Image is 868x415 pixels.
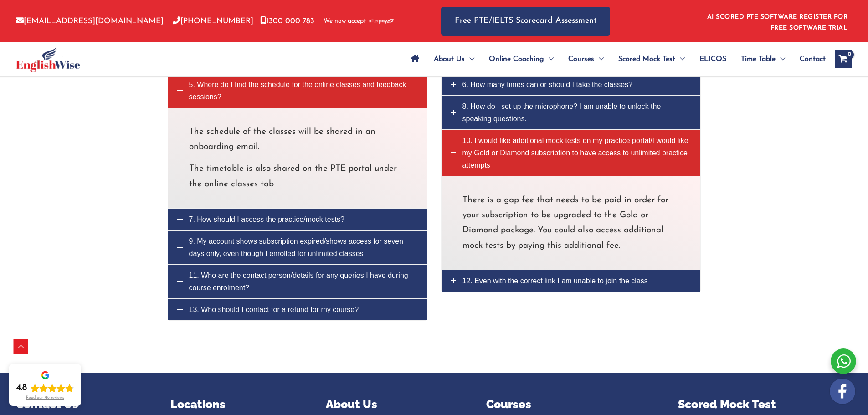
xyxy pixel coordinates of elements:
p: The schedule of the classes will be shared in an onboarding email. [189,124,406,155]
span: Menu Toggle [465,43,474,75]
a: 10. I would like additional mock tests on my practice portal/I would like my Gold or Diamond subs... [442,130,700,176]
img: cropped-ew-logo [16,47,80,72]
a: Contact [792,43,826,75]
span: About Us [434,43,465,75]
div: Rating: 4.8 out of 5 [16,383,74,394]
p: There is a gap fee that needs to be paid in order for your subscription to be upgraded to the Gol... [462,193,679,253]
a: Online CoachingMenu Toggle [482,43,561,75]
a: Free PTE/IELTS Scorecard Assessment [441,7,610,36]
span: 6. How many times can or should I take the classes? [462,81,633,88]
span: Scored Mock Test [618,43,675,75]
a: About UsMenu Toggle [426,43,482,75]
span: Menu Toggle [776,43,785,75]
span: Time Table [741,43,776,75]
span: Contact [800,43,826,75]
p: Locations [170,396,308,413]
a: Time TableMenu Toggle [734,43,792,75]
a: 7. How should I access the practice/mock tests? [168,209,427,230]
p: The timetable is also shared on the PTE portal under the online classes tab [189,161,406,192]
a: [PHONE_NUMBER] [173,17,253,25]
a: View Shopping Cart, empty [835,50,852,68]
a: 8. How do I set up the microphone? I am unable to unlock the speaking questions. [442,96,700,129]
a: Scored Mock TestMenu Toggle [611,43,692,75]
div: Read our 718 reviews [26,395,64,400]
a: 5. Where do I find the schedule for the online classes and feedback sessions? [168,74,427,108]
span: We now accept [324,17,366,26]
span: 11. Who are the contact person/details for any queries I have during course enrolment? [189,272,408,292]
span: 5. Where do I find the schedule for the online classes and feedback sessions? [189,81,406,101]
a: 6. How many times can or should I take the classes? [442,74,700,95]
a: CoursesMenu Toggle [561,43,611,75]
span: Menu Toggle [675,43,685,75]
aside: Header Widget 1 [702,6,852,36]
span: Menu Toggle [594,43,604,75]
nav: Site Navigation: Main Menu [404,43,826,75]
img: white-facebook.png [830,379,855,404]
span: Online Coaching [489,43,544,75]
span: Menu Toggle [544,43,554,75]
span: 12. Even with the correct link I am unable to join the class [462,277,648,285]
p: Courses [486,396,660,413]
a: [EMAIL_ADDRESS][DOMAIN_NAME] [16,17,164,25]
span: 7. How should I access the practice/mock tests? [189,215,344,223]
p: Scored Mock Test [678,396,852,413]
a: 13. Who should I contact for a refund for my course? [168,299,427,320]
a: AI SCORED PTE SOFTWARE REGISTER FOR FREE SOFTWARE TRIAL [707,14,848,31]
span: ELICOS [699,43,726,75]
div: 4.8 [16,383,27,394]
span: 9. My account shows subscription expired/shows access for seven days only, even though I enrolled... [189,237,403,257]
a: 1300 000 783 [260,17,314,25]
span: 10. I would like additional mock tests on my practice portal/I would like my Gold or Diamond subs... [462,137,688,169]
span: 13. Who should I contact for a refund for my course? [189,306,359,313]
img: Afterpay-Logo [369,19,394,24]
a: ELICOS [692,43,734,75]
span: 8. How do I set up the microphone? I am unable to unlock the speaking questions. [462,102,661,123]
span: Courses [568,43,594,75]
p: About Us [326,396,463,413]
a: 9. My account shows subscription expired/shows access for seven days only, even though I enrolled... [168,231,427,264]
a: 12. Even with the correct link I am unable to join the class [442,270,700,292]
p: Contact Us [16,396,148,413]
a: 11. Who are the contact person/details for any queries I have during course enrolment? [168,265,427,298]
